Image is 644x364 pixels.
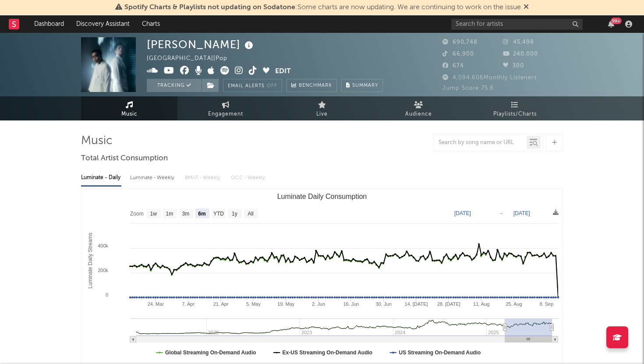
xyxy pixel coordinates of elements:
[506,301,522,307] text: 25. Aug
[499,210,504,216] text: →
[473,301,489,307] text: 11. Aug
[130,170,176,185] div: Luminate - Weekly
[503,51,538,57] span: 240,000
[106,292,108,297] text: 0
[442,75,537,81] span: 4,094,606 Monthly Listeners
[98,243,108,248] text: 400k
[312,301,325,307] text: 2. Jun
[208,109,243,120] span: Engagement
[182,301,195,307] text: 7. Apr
[147,37,255,52] div: [PERSON_NAME]
[442,85,494,91] span: Jump Score: 75.8
[442,63,464,69] span: 674
[608,21,614,28] button: 99+
[343,301,359,307] text: 16. Jun
[316,109,328,120] span: Live
[223,79,282,92] button: Email AlertsOff
[277,193,367,200] text: Luminate Daily Consumption
[246,301,261,307] text: 5. May
[81,96,177,120] a: Music
[147,79,202,92] button: Tracking
[451,19,583,30] input: Search for artists
[121,109,138,120] span: Music
[147,53,237,64] div: [GEOGRAPHIC_DATA] | Pop
[524,4,529,11] span: Dismiss
[130,211,144,217] text: Zoom
[454,210,471,216] text: [DATE]
[437,301,460,307] text: 28. [DATE]
[277,301,295,307] text: 19. May
[28,15,70,33] a: Dashboard
[405,109,432,120] span: Audience
[166,211,173,217] text: 1m
[124,4,295,11] span: Spotify Charts & Playlists not updating on Sodatone
[165,350,256,356] text: Global Streaming On-Demand Audio
[352,83,378,88] span: Summary
[136,15,166,33] a: Charts
[376,301,392,307] text: 30. Jun
[124,4,521,11] span: : Some charts are now updating. We are continuing to work on the issue
[287,79,337,92] a: Benchmark
[177,96,274,120] a: Engagement
[81,170,121,185] div: Luminate - Daily
[70,15,136,33] a: Discovery Assistant
[87,233,93,288] text: Luminate Daily Streams
[274,96,370,120] a: Live
[148,301,164,307] text: 24. Mar
[503,39,534,45] span: 45,498
[434,139,527,146] input: Search by song name or URL
[299,81,332,91] span: Benchmark
[182,211,190,217] text: 3m
[213,301,229,307] text: 21. Apr
[150,211,157,217] text: 1w
[283,350,373,356] text: Ex-US Streaming On-Demand Audio
[81,153,168,164] span: Total Artist Consumption
[370,96,467,120] a: Audience
[248,211,253,217] text: All
[513,210,530,216] text: [DATE]
[399,350,481,356] text: US Streaming On-Demand Audio
[275,66,291,77] button: Edit
[341,79,383,92] button: Summary
[232,211,237,217] text: 1y
[493,109,537,120] span: Playlists/Charts
[442,39,478,45] span: 690,748
[503,63,524,69] span: 300
[198,211,205,217] text: 6m
[540,301,554,307] text: 8. Sep
[267,84,277,88] em: Off
[467,96,563,120] a: Playlists/Charts
[611,18,622,24] div: 99 +
[98,268,108,273] text: 200k
[405,301,428,307] text: 14. [DATE]
[213,211,224,217] text: YTD
[442,51,474,57] span: 66,900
